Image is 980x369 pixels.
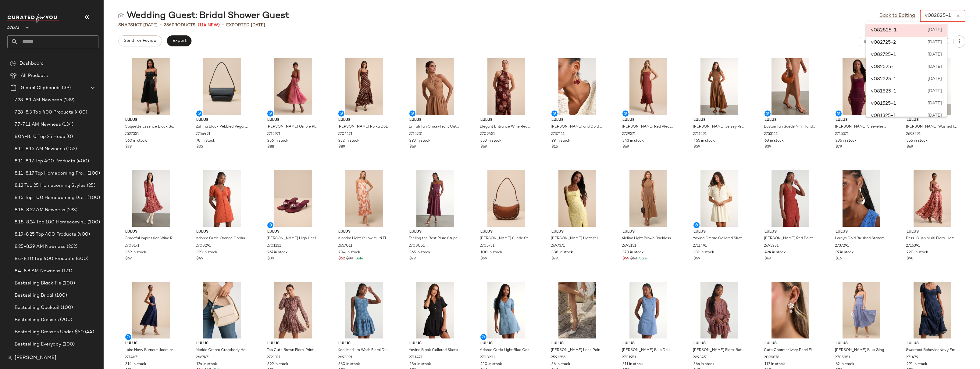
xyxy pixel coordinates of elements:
[622,243,636,249] span: 2693131
[906,243,920,249] span: 2716391
[125,118,177,123] span: Lulus
[15,231,76,238] span: 8.19-8.25 Top 400 Products
[86,170,100,177] span: (100)
[15,182,86,189] span: 8.12 Top 25 Homecoming Styles
[835,243,849,249] span: 2737291
[480,256,487,262] span: $59
[59,317,73,324] span: (200)
[196,132,210,137] span: 2756491
[267,243,281,249] span: 2701131
[927,88,942,95] span: [DATE]
[65,207,78,214] span: (293)
[476,58,537,115] img: 2709451_01_hero_2025-07-17.jpg
[835,355,850,360] span: 2705851
[338,124,390,130] span: [PERSON_NAME] Polka Dot Lace-Up Tiered Maxi Dress
[267,348,319,353] span: Too Cute Brown Floral Print Smocked Long Sleeve Mini Dress
[409,243,425,249] span: 2708051
[73,109,87,116] span: (400)
[125,243,139,249] span: 2708171
[167,35,191,46] button: Export
[836,138,857,144] span: 236 in stock
[409,256,416,262] span: $79
[622,132,636,137] span: 2729571
[15,97,62,104] span: 7.28-8.1 AM Newness
[196,138,215,144] span: 78 in stock
[404,170,466,227] img: 2708051_02_fullbody_2025-08-01.jpg
[835,132,849,137] span: 2715371
[267,124,319,130] span: [PERSON_NAME] Ombre Pleated Lace-Up Midi Dress
[196,256,203,262] span: $49
[906,348,958,353] span: Sweetest Behavior Navy Embroidered Puff Sleeve Midi Dress
[693,132,707,137] span: 2711291
[551,138,570,144] span: 99 in stock
[831,170,892,227] img: 2737291_01_OM_2025-08-14.jpg
[262,170,324,227] img: 2701131_02_front_2025-08-15.jpg
[172,38,186,43] span: Export
[15,280,61,287] span: Bestselling Black Tie
[15,133,65,140] span: 8.04-8.10 Top 25 Hoco
[7,21,20,32] span: Lulus
[871,39,896,46] span: v082725-2
[764,144,771,150] span: $39
[638,257,647,261] span: Sale
[764,118,816,123] span: Lulus
[764,362,785,367] span: 112 in stock
[926,112,942,120] span: [DATE]
[907,118,958,123] span: Lulus
[333,58,395,115] img: 2704171_01_hero_2025-08-21.jpg
[15,268,61,275] span: 8.4-8.8 AM Newness
[61,121,74,128] span: (134)
[409,138,430,144] span: 293 in stock
[125,250,146,255] span: 359 in stock
[871,76,896,83] span: v082225-1
[15,255,75,262] span: 8.4-8.10 Top 400 Products
[906,355,920,360] span: 2714791
[118,22,158,28] span: Snapshot [DATE]
[125,132,139,137] span: 2527351
[125,348,176,353] span: Loira Navy Burnout Jacquard Lace-Up Midi Dress
[879,12,915,20] a: Back to Editing
[196,144,203,150] span: $35
[118,10,289,22] div: Wedding Guest: Bridal Shower Guest
[404,282,466,338] img: 2711471_01_hero_2025-08-14.jpg
[871,51,896,59] span: v082725-1
[123,38,157,43] span: Send for Review
[267,341,319,346] span: Lulus
[551,348,603,353] span: [PERSON_NAME] Lace Pointed-Toe Pumps
[764,132,778,137] span: 2753111
[622,118,674,123] span: Lulus
[61,341,75,348] span: (100)
[871,100,896,107] span: v081525-1
[618,58,679,115] img: 2729571_02_fullbody_2025-08-21.jpg
[267,250,288,255] span: 267 in stock
[622,256,629,262] span: $55
[480,144,487,150] span: $69
[15,207,65,214] span: 8.18-8.22 AM Newness
[622,250,644,255] span: 370 in stock
[333,282,395,338] img: 2693391_01_hero_2025-08-01.jpg
[196,124,248,130] span: Zafrina Black Pebbled Vegan Leather Shoulder Bag
[7,14,59,23] img: cfy_white_logo.C9jOOHJF.svg
[925,12,951,20] div: v082825-1
[622,362,643,367] span: 311 in stock
[338,250,360,255] span: 204 in stock
[835,236,887,241] span: Lareya Gold Brushed Statement Earrings
[907,229,958,235] span: Lulus
[476,170,537,227] img: 2705731_02_front_2025-08-18.jpg
[15,292,54,299] span: Bestselling Bridal
[125,355,139,360] span: 2714671
[906,132,921,137] span: 2693591
[222,21,224,29] span: •
[480,124,532,130] span: Elegant Entrance Wine Red Floral Print Halter Maxi Dress
[15,158,75,165] span: 8.11-8.17 Top 400 Products
[480,132,495,137] span: 2709451
[338,341,390,346] span: Lulus
[551,256,558,262] span: $79
[409,341,461,346] span: Lulus
[54,292,67,299] span: (100)
[906,124,958,130] span: [PERSON_NAME] Washed Tan Denim One-Shoulder Belted Midi Dress
[338,362,360,367] span: 360 in stock
[59,304,73,311] span: (100)
[20,60,44,67] span: Dashboard
[160,21,162,29] span: •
